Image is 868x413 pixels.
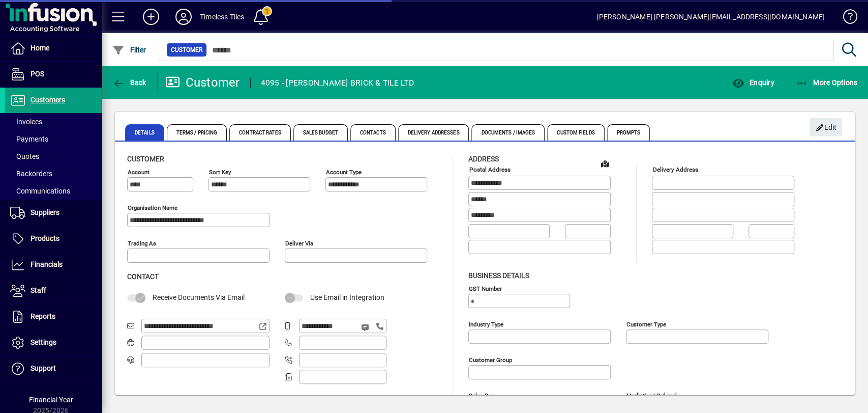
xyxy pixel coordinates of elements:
[112,46,146,54] span: Filter
[5,36,102,61] a: Home
[10,170,52,178] span: Backorders
[31,338,56,346] span: Settings
[29,396,73,404] span: Financial Year
[626,392,677,399] mat-label: Marketing/ Referral
[110,73,149,92] button: Back
[5,200,102,226] a: Suppliers
[469,356,512,363] mat-label: Customer group
[127,155,164,163] span: Customer
[732,78,774,87] span: Enquiry
[468,271,529,280] span: Business details
[5,165,102,182] a: Backorders
[810,118,842,136] button: Edit
[285,240,313,247] mat-label: Deliver via
[626,320,666,327] mat-label: Customer type
[468,155,499,163] span: Address
[31,286,46,294] span: Staff
[229,124,290,141] span: Contract Rates
[5,182,102,200] a: Communications
[5,226,102,252] a: Products
[167,8,200,26] button: Profile
[171,45,202,55] span: Customer
[112,78,146,87] span: Back
[31,234,59,242] span: Products
[135,8,167,26] button: Add
[31,260,63,268] span: Financials
[31,208,59,216] span: Suppliers
[310,293,384,301] span: Use Email in Integration
[31,96,65,104] span: Customers
[469,320,503,327] mat-label: Industry type
[128,169,149,176] mat-label: Account
[31,364,56,372] span: Support
[209,169,231,176] mat-label: Sort key
[261,75,414,91] div: 4095 - [PERSON_NAME] BRICK & TILE LTD
[125,124,164,141] span: Details
[5,356,102,381] a: Support
[350,124,396,141] span: Contacts
[127,395,182,403] span: Sales defaults
[5,278,102,304] a: Staff
[10,135,48,143] span: Payments
[31,70,44,78] span: POS
[10,152,39,160] span: Quotes
[469,285,502,292] mat-label: GST Number
[597,155,613,172] a: View on map
[5,62,102,87] a: POS
[547,124,604,141] span: Custom Fields
[153,293,245,301] span: Receive Documents Via Email
[128,240,156,247] mat-label: Trading as
[326,169,362,176] mat-label: Account Type
[398,124,469,141] span: Delivery Addresses
[471,124,545,141] span: Documents / Images
[607,124,650,141] span: Prompts
[5,252,102,278] a: Financials
[167,124,227,141] span: Terms / Pricing
[793,73,860,92] button: More Options
[5,304,102,329] a: Reports
[5,148,102,165] a: Quotes
[31,312,55,320] span: Reports
[165,74,240,91] div: Customer
[5,130,102,148] a: Payments
[127,272,159,281] span: Contact
[293,124,348,141] span: Sales Budget
[835,2,855,35] a: Knowledge Base
[796,78,858,87] span: More Options
[110,41,149,59] button: Filter
[596,9,825,25] div: [PERSON_NAME] [PERSON_NAME][EMAIL_ADDRESS][DOMAIN_NAME]
[469,392,494,399] mat-label: Sales rep
[5,330,102,355] a: Settings
[354,315,378,340] button: Send SMS
[102,73,158,92] app-page-header-button: Back
[200,9,244,25] div: Timeless Tiles
[10,118,42,126] span: Invoices
[128,204,177,211] mat-label: Organisation name
[815,119,837,136] span: Edit
[31,44,49,52] span: Home
[729,73,776,92] button: Enquiry
[5,113,102,130] a: Invoices
[10,187,70,195] span: Communications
